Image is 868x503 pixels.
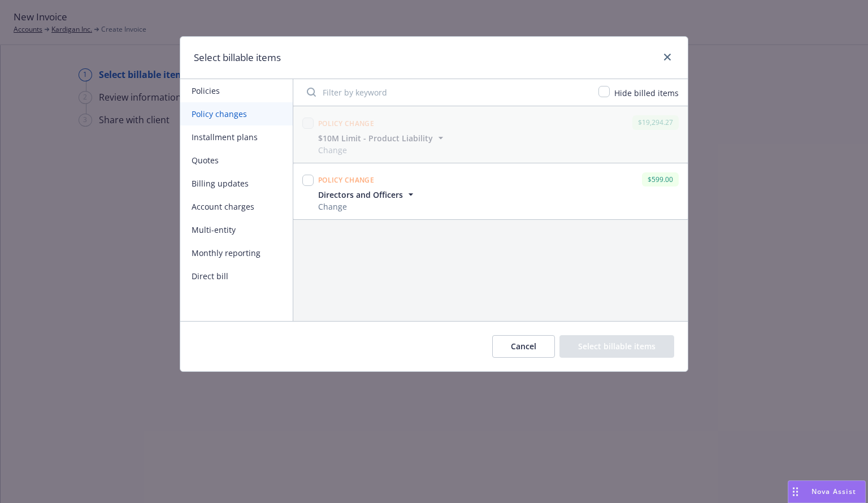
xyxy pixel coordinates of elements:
[180,102,293,125] button: Policy changes
[318,175,374,185] span: Policy change
[318,189,416,201] button: Directors and Officers
[318,144,446,156] span: Change
[642,172,679,187] div: $599.00
[318,119,374,128] span: Policy change
[180,218,293,241] button: Multi-entity
[180,125,293,149] button: Installment plans
[788,480,866,503] button: Nova Assist
[180,79,293,102] button: Policies
[788,481,802,502] div: Drag to move
[180,264,293,288] button: Direct bill
[300,81,592,103] input: Filter by keyword
[180,195,293,218] button: Account charges
[318,189,403,201] span: Directors and Officers
[180,172,293,195] button: Billing updates
[293,106,688,162] span: Policy change$19,294.27$10M Limit - Product LiabilityChange
[632,115,679,129] div: $19,294.27
[661,50,674,64] a: close
[318,201,416,213] span: Change
[180,241,293,264] button: Monthly reporting
[492,335,555,358] button: Cancel
[811,487,856,496] span: Nova Assist
[614,88,679,98] span: Hide billed items
[180,149,293,172] button: Quotes
[194,50,281,65] h1: Select billable items
[318,132,433,144] span: $10M Limit - Product Liability
[318,132,446,144] button: $10M Limit - Product Liability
